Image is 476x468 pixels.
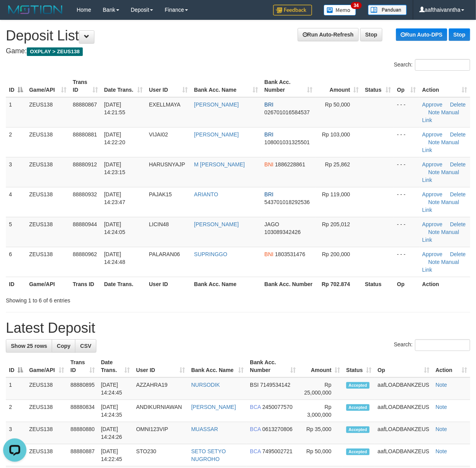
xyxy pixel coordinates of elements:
span: PAJAK15 [149,191,172,197]
th: Status [362,277,394,291]
td: 5 [6,217,26,247]
td: OMNI123VIP [133,422,188,444]
td: Rp 50,000 [299,444,343,466]
td: 3 [6,422,26,444]
span: 88880881 [73,131,97,138]
span: Show 25 rows [11,343,47,349]
a: [PERSON_NAME] [194,221,239,227]
img: Button%20Memo.svg [324,5,356,16]
a: SETO SETYO NUGROHO [191,448,226,462]
a: [PERSON_NAME] [191,404,236,410]
span: CSV [80,343,91,349]
a: Manual Link [422,169,459,183]
td: 2 [6,400,26,422]
span: Accepted [346,449,370,455]
label: Search: [394,339,470,351]
span: Rp 200,000 [322,251,350,257]
div: Showing 1 to 6 of 6 entries [6,293,192,304]
a: SUPRINGGO [194,251,227,257]
a: Delete [450,191,466,197]
td: 1 [6,97,26,127]
span: Rp 119,000 [322,191,350,197]
td: ZEUS138 [26,400,67,422]
a: [PERSON_NAME] [194,131,239,138]
th: Game/API: activate to sort column ascending [26,355,67,377]
td: Rp 35,000 [299,422,343,444]
a: Delete [450,161,466,168]
a: Note [428,139,440,145]
td: ZEUS138 [26,377,67,400]
span: Copy 2450077570 to clipboard [262,404,293,410]
label: Search: [394,59,470,71]
td: ZEUS138 [26,97,70,127]
th: Status: activate to sort column ascending [362,75,394,97]
th: Game/API [26,277,70,291]
span: Copy [57,343,70,349]
a: Approve [422,101,443,108]
td: 88880834 [67,400,98,422]
td: 4 [6,187,26,217]
td: 88880880 [67,422,98,444]
td: - - - [394,157,419,187]
th: Bank Acc. Number: activate to sort column ascending [247,355,299,377]
td: 2 [6,127,26,157]
td: 1 [6,377,26,400]
span: BNI [265,161,274,168]
td: 88880895 [67,377,98,400]
a: Manual Link [422,259,459,273]
td: Rp 3,000,000 [299,400,343,422]
span: Rp 25,862 [325,161,350,168]
td: aafLOADBANKZEUS [375,444,432,466]
span: BCA [250,404,261,410]
input: Search: [415,339,470,351]
a: Note [436,382,447,388]
a: Delete [450,221,466,227]
span: BCA [250,448,261,454]
td: ZEUS138 [26,157,70,187]
span: LICIN48 [149,221,169,227]
th: Trans ID: activate to sort column ascending [70,75,101,97]
a: Copy [52,339,75,353]
img: Feedback.jpg [273,5,312,16]
th: Bank Acc. Name [191,277,261,291]
th: User ID: activate to sort column ascending [146,75,191,97]
span: HARUSNYAJP [149,161,185,168]
th: Action: activate to sort column ascending [419,75,470,97]
span: Copy 108001031325501 to clipboard [265,139,310,145]
span: 88880912 [73,161,97,168]
a: Run Auto-DPS [396,28,447,41]
td: 6 [6,247,26,277]
span: JAGO [265,221,279,227]
span: 88880962 [73,251,97,257]
span: [DATE] 14:23:47 [104,191,126,205]
td: - - - [394,127,419,157]
td: ZEUS138 [26,187,70,217]
th: Date Trans.: activate to sort column ascending [101,75,146,97]
td: - - - [394,217,419,247]
a: Stop [360,28,382,41]
th: Date Trans. [101,277,146,291]
td: aafLOADBANKZEUS [375,422,432,444]
th: User ID: activate to sort column ascending [133,355,188,377]
span: Copy 1803531476 to clipboard [275,251,305,257]
span: [DATE] 14:24:05 [104,221,126,235]
span: EXELLMAYA [149,101,180,108]
td: [DATE] 14:24:35 [98,400,133,422]
td: [DATE] 14:22:45 [98,444,133,466]
a: Delete [450,101,466,108]
a: [PERSON_NAME] [194,101,239,108]
th: Bank Acc. Name: activate to sort column ascending [188,355,247,377]
span: Accepted [346,426,370,433]
a: MUASSAR [191,426,218,432]
span: OXPLAY > ZEUS138 [27,47,83,56]
span: 88880932 [73,191,97,197]
th: User ID [146,277,191,291]
span: 88880944 [73,221,97,227]
a: Manual Link [422,229,459,243]
td: ZEUS138 [26,217,70,247]
span: Copy 103089342426 to clipboard [265,229,301,235]
td: aafLOADBANKZEUS [375,400,432,422]
span: Rp 103,000 [322,131,350,138]
a: Note [436,448,447,454]
a: Note [436,404,447,410]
